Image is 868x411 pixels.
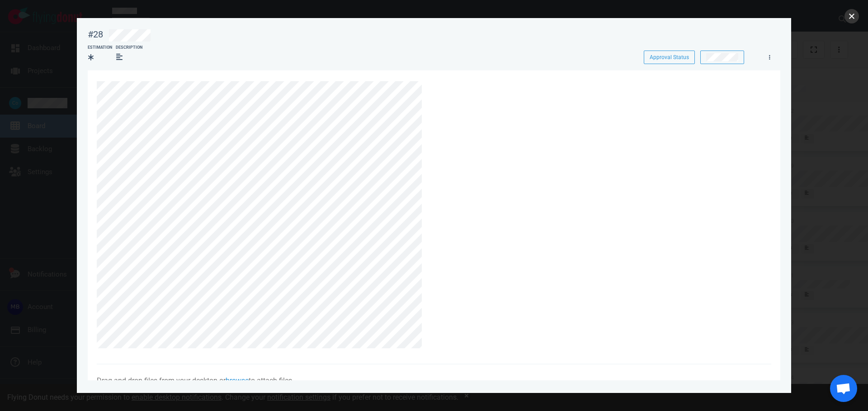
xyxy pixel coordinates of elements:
[644,51,695,64] button: Approval Status
[249,376,292,385] span: to attach files
[844,9,859,23] button: close
[226,376,249,385] a: browse
[88,29,103,40] div: #28
[97,376,226,385] span: Drag and drop files from your desktop or
[88,45,112,51] div: Estimation
[830,375,857,402] div: Open de chat
[116,45,142,51] div: Description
